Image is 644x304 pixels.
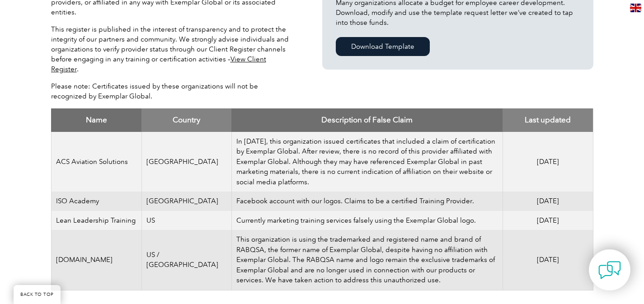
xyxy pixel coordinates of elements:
td: [DATE] [503,211,593,230]
td: Currently marketing training services falsely using the Exemplar Global logo. [231,211,503,230]
td: ISO Academy [51,192,141,211]
td: [GEOGRAPHIC_DATA] [141,192,231,211]
a: BACK TO TOP [14,285,61,304]
a: Download Template [336,37,430,56]
td: In [DATE], this organization issued certificates that included a claim of certification by Exempl... [231,132,503,192]
th: Home Office: activate to sort column ascending [51,108,141,132]
td: [DATE] [503,230,593,290]
td: [GEOGRAPHIC_DATA] [141,132,231,192]
td: Facebook account with our logos. Claims to be a certified Training Provider. [231,192,503,211]
th: Mode of Training: activate to sort column ascending [231,108,503,132]
th: Mode of Training: activate to sort column ascending [503,108,593,132]
td: US / [GEOGRAPHIC_DATA] [141,230,231,290]
td: US [141,211,231,230]
img: en [630,4,641,12]
td: Lean Leadership Training [51,211,141,230]
td: [DATE] [503,132,593,192]
td: This organization is using the trademarked and registered name and brand of RABQSA, the former na... [231,230,503,290]
td: [DOMAIN_NAME] [51,230,141,290]
td: ACS Aviation Solutions [51,132,141,192]
th: Coverage: activate to sort column ascending [141,108,231,132]
p: Please note: Certificates issued by these organizations will not be recognized by Exemplar Global. [51,81,295,101]
p: This register is published in the interest of transparency and to protect the integrity of our pa... [51,24,295,74]
td: [DATE] [503,192,593,211]
img: contact-chat.png [598,259,621,281]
